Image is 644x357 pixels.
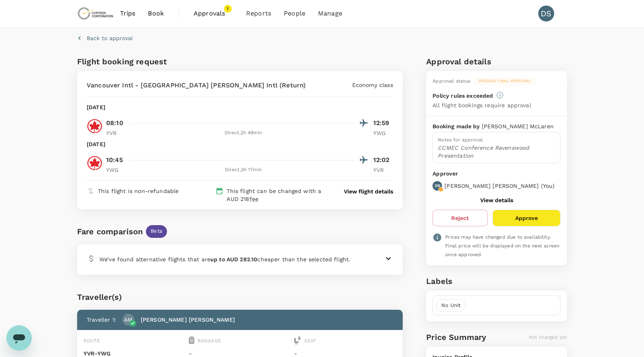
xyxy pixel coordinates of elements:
div: Approval status [433,77,470,85]
button: View flight details [344,187,393,195]
button: Back to approval [77,34,133,42]
p: [DATE] [87,103,105,111]
span: Seat [304,338,316,343]
p: 10:45 [106,155,123,165]
p: We’ve found alternative flights that are cheaper than the selected flight. [99,255,350,263]
p: Vancouver Intl - [GEOGRAPHIC_DATA] [PERSON_NAME] Intl (Return) [87,81,306,90]
img: seat-icon [294,336,301,344]
p: [DATE] [87,140,105,148]
p: YWG [106,166,126,174]
div: Direct , 2h 49min [131,129,356,137]
h6: Price Summary [426,331,486,343]
button: Reject [433,210,487,226]
button: View details [480,197,513,203]
p: 12:59 [373,118,393,128]
p: [PERSON_NAME] [PERSON_NAME] [141,316,235,324]
span: Trips [120,9,136,18]
span: Beta [146,228,167,235]
p: This flight can be changed with a AUD 218 [227,187,328,203]
span: Baggage [198,338,221,343]
p: Traveller 1 : [87,316,116,324]
p: YWG [373,129,393,137]
span: Pending final approval [474,78,536,84]
p: Economy class [352,81,393,89]
p: 08:10 [106,118,123,128]
span: Route [83,338,100,343]
p: [PERSON_NAME] McLaren [482,122,554,130]
p: Booking made by [433,122,481,130]
p: YVR [373,166,393,174]
div: Traveller(s) [77,291,403,303]
p: All flight bookings require approval [433,101,531,109]
span: Book [148,9,164,18]
span: Not charged yet [529,334,567,340]
p: Approver [433,170,561,178]
button: Approve [493,210,561,226]
img: AC [87,118,103,134]
p: CCMEC Conference Ravenswood Presentation [438,144,555,160]
span: Notes for approval [438,137,483,143]
p: YVR [106,129,126,137]
span: Approvals [194,9,233,18]
span: 1 [224,5,232,13]
h6: Approval details [426,55,567,68]
span: Prices may have changed due to availability. Final price will be displayed on the next screen onc... [445,234,559,257]
img: AC [87,155,103,171]
span: Manage [318,9,342,18]
span: fee [250,196,258,202]
p: This flight is non-refundable [98,187,178,195]
div: Fare comparison [77,225,143,238]
span: Reports [246,9,271,18]
p: Back to approval [87,34,133,42]
p: 12:02 [373,155,393,165]
b: up to AUD 282.10 [210,256,257,262]
div: Direct , 3h 17min [131,166,356,174]
h6: Flight booking request [77,55,238,68]
span: No Unit [436,302,465,309]
img: Chrysos Corporation [77,5,114,22]
p: Policy rules exceeded [433,92,493,100]
span: People [284,9,305,18]
h6: Labels [426,275,567,288]
iframe: Button to launch messaging window [6,325,32,351]
p: [PERSON_NAME] [PERSON_NAME] ( You ) [444,182,555,190]
p: DS [435,183,440,189]
img: baggage-icon [189,336,194,344]
p: AM [124,316,132,324]
div: DS [538,6,554,21]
